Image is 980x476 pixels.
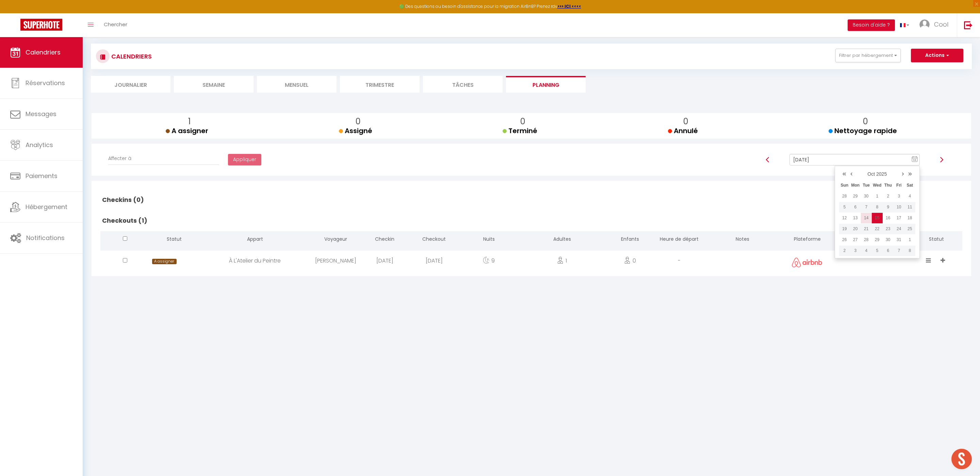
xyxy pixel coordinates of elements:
th: Tue [861,180,872,191]
td: Sep 28, 2025 [839,191,850,202]
img: Super Booking [20,19,62,31]
td: Sep 29, 2025 [850,191,861,202]
img: arrow-left3.svg [765,157,770,162]
td: Oct 01, 2025 [872,191,883,202]
td: Oct 06, 2025 [850,202,861,212]
td: Oct 19, 2025 [839,223,850,234]
td: Oct 11, 2025 [904,202,915,212]
td: Oct 04, 2025 [904,191,915,202]
td: Oct 17, 2025 [894,212,904,223]
img: ... [919,19,930,30]
th: Assigné à [833,231,911,249]
th: Enfants [605,231,655,249]
th: Wed [872,180,883,191]
span: Analytics [26,141,53,149]
li: Journalier [91,76,170,93]
a: 2025 [876,171,887,177]
span: Annulé [668,126,698,136]
li: Mensuel [257,76,337,93]
td: Nov 02, 2025 [839,245,850,256]
p: 0 [344,116,372,127]
td: Oct 26, 2025 [839,234,850,245]
text: 11 [913,158,916,161]
td: Oct 24, 2025 [894,223,904,234]
a: Chercher [99,13,132,37]
td: Nov 08, 2025 [904,245,915,256]
td: Oct 08, 2025 [872,202,883,212]
p: 0 [834,116,897,127]
a: ... Cool [914,13,957,37]
td: Oct 18, 2025 [904,212,915,223]
th: Notes [704,231,781,249]
td: Oct 13, 2025 [850,212,861,223]
span: Notifications [26,234,65,242]
td: Oct 22, 2025 [872,223,883,234]
span: Hébergement [26,203,67,211]
th: Voyageur [311,231,360,249]
button: Besoin d'aide ? [848,19,895,31]
td: Oct 15, 2025 [872,212,883,223]
div: 0 [605,251,655,273]
p: 0 [508,116,537,127]
td: Nov 05, 2025 [872,245,883,256]
input: Select Date [789,154,920,165]
td: Nov 04, 2025 [861,245,872,256]
a: › [900,168,906,178]
td: Nov 03, 2025 [850,245,861,256]
th: Mon [850,180,861,191]
td: Oct 03, 2025 [894,191,904,202]
h2: Checkouts (1) [100,210,962,231]
th: Adultes [519,231,605,249]
span: Paiements [26,172,58,180]
th: Plateforme [781,231,833,249]
td: Oct 16, 2025 [883,212,894,223]
td: Oct 29, 2025 [872,234,883,245]
div: [DATE] [409,251,459,273]
div: À L'Atelier du Peintre [199,251,311,273]
span: Cool [934,20,948,29]
span: Chercher [104,21,127,28]
span: Réservations [26,79,65,87]
td: Oct 20, 2025 [850,223,861,234]
th: Nuits [459,231,519,249]
td: Oct 09, 2025 [883,202,894,212]
td: Nov 07, 2025 [894,245,904,256]
td: Oct 27, 2025 [850,234,861,245]
strong: >>> ICI <<<< [557,3,581,9]
td: Oct 28, 2025 [861,234,872,245]
span: Calendriers [26,48,61,57]
a: » [906,168,914,178]
th: Thu [883,180,894,191]
li: Trimestre [340,76,420,93]
div: 9 [459,251,519,273]
li: Semaine [174,76,254,93]
td: Oct 12, 2025 [839,212,850,223]
td: Nov 06, 2025 [883,245,894,256]
td: Oct 14, 2025 [861,212,872,223]
td: Oct 23, 2025 [883,223,894,234]
td: Nov 01, 2025 [904,234,915,245]
span: Statut [167,236,182,242]
a: ‹ [848,168,855,178]
a: « [840,168,848,178]
div: - [654,251,704,273]
td: Oct 07, 2025 [861,202,872,212]
span: Messages [26,110,56,118]
td: Sep 30, 2025 [861,191,872,202]
span: A assigner [166,126,208,136]
span: Nettoyage rapide [829,126,897,136]
th: Sun [839,180,850,191]
div: [DATE] [360,251,409,273]
p: 0 [673,116,698,127]
th: Checkin [360,231,409,249]
span: Terminé [503,126,537,136]
td: Oct 21, 2025 [861,223,872,234]
button: Filtrer par hébergement [835,49,901,62]
h3: CALENDRIERS [110,49,152,64]
p: 1 [171,116,208,127]
span: A assigner [152,259,177,265]
a: Oct [867,171,875,177]
span: Assigné [339,126,372,136]
th: Heure de départ [654,231,704,249]
span: Appart [247,236,263,242]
